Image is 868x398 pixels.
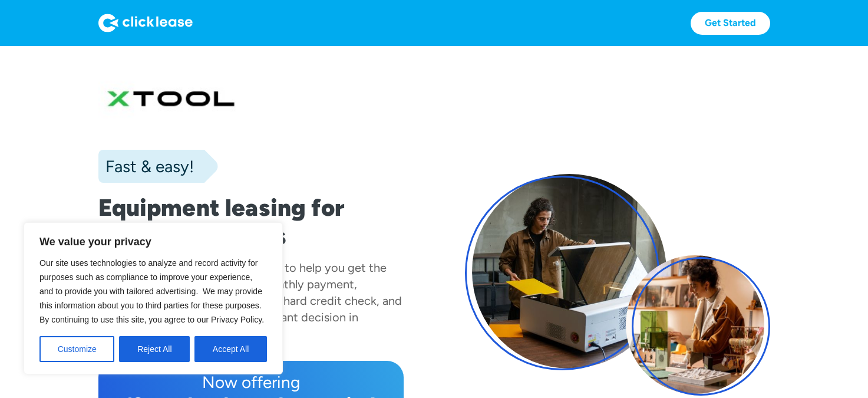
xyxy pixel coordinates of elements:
[691,12,770,35] a: Get Started
[108,370,394,394] div: Now offering
[39,235,267,249] p: We value your privacy
[24,222,283,374] div: We value your privacy
[39,336,114,362] button: Customize
[98,193,404,250] h1: Equipment leasing for small businesses
[98,14,193,32] img: Logo
[119,336,190,362] button: Reject All
[98,154,194,178] div: Fast & easy!
[39,258,264,324] span: Our site uses technologies to analyze and record activity for purposes such as compliance to impr...
[194,336,267,362] button: Accept All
